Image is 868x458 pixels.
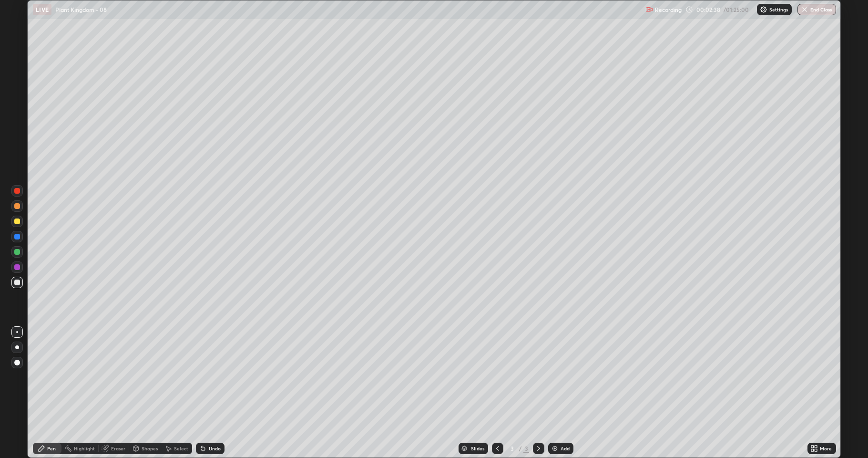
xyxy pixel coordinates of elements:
[174,446,188,451] div: Select
[55,6,107,13] p: Plant Kingdom - 08
[142,446,158,451] div: Shapes
[209,446,221,451] div: Undo
[645,6,653,13] img: recording.375f2c34.svg
[111,446,125,451] div: Eraser
[760,6,767,13] img: class-settings-icons
[561,446,570,451] div: Add
[769,7,788,12] p: Settings
[74,446,95,451] div: Highlight
[801,6,808,13] img: end-class-cross
[519,446,521,451] div: /
[507,446,517,451] div: 3
[797,4,836,15] button: End Class
[47,446,56,451] div: Pen
[655,6,682,13] p: Recording
[36,6,49,13] p: LIVE
[820,446,832,451] div: More
[471,446,484,451] div: Slides
[523,444,529,453] div: 3
[551,445,559,452] img: add-slide-button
